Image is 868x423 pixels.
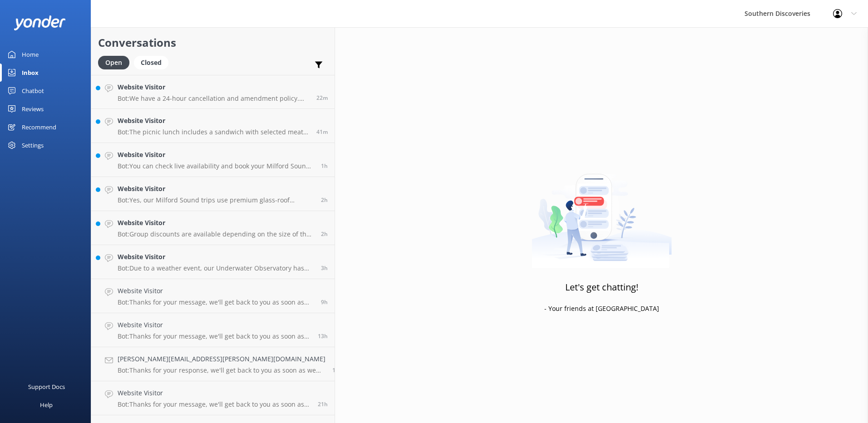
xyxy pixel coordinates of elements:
[22,118,56,136] div: Recommend
[321,196,328,204] span: Aug 25 2025 04:11pm (UTC +12:00) Pacific/Auckland
[118,230,314,238] p: Bot: Group discounts are available depending on the size of the group, the product you're looking...
[98,56,129,69] div: Open
[118,94,310,103] p: Bot: We have a 24-hour cancellation and amendment policy. Please contact our reservations team to...
[22,64,39,82] div: Inbox
[22,100,44,118] div: Reviews
[91,177,335,211] a: Website VisitorBot:Yes, our Milford Sound trips use premium glass-roof coaches, ensuring you won'...
[118,82,310,92] h4: Website Visitor
[532,155,672,268] img: artwork of a man stealing a conversation from at giant smartphone
[98,57,134,67] a: Open
[318,332,328,340] span: Aug 25 2025 05:05am (UTC +12:00) Pacific/Auckland
[321,298,328,306] span: Aug 25 2025 08:45am (UTC +12:00) Pacific/Auckland
[118,332,311,340] p: Bot: Thanks for your message, we'll get back to you as soon as we can. You're also welcome to kee...
[91,143,335,177] a: Website VisitorBot:You can check live availability and book your Milford Sound adventure on our w...
[91,245,335,279] a: Website VisitorBot:Due to a weather event, our Underwater Observatory has unfortunately sustained...
[332,366,342,374] span: Aug 24 2025 11:30pm (UTC +12:00) Pacific/Auckland
[321,230,328,238] span: Aug 25 2025 03:49pm (UTC +12:00) Pacific/Auckland
[118,150,314,160] h4: Website Visitor
[118,320,311,330] h4: Website Visitor
[28,378,65,396] div: Support Docs
[98,34,328,51] h2: Conversations
[316,128,328,136] span: Aug 25 2025 05:49pm (UTC +12:00) Pacific/Auckland
[91,313,335,347] a: Website VisitorBot:Thanks for your message, we'll get back to you as soon as we can. You're also ...
[118,366,325,374] p: Bot: Thanks for your response, we'll get back to you as soon as we can during opening hours.
[14,15,66,30] img: yonder-white-logo.png
[118,388,311,398] h4: Website Visitor
[544,304,659,314] p: - Your friends at [GEOGRAPHIC_DATA]
[118,162,314,170] p: Bot: You can check live availability and book your Milford Sound adventure on our website. Visit ...
[321,264,328,272] span: Aug 25 2025 03:29pm (UTC +12:00) Pacific/Auckland
[118,184,314,194] h4: Website Visitor
[91,75,335,109] a: Website VisitorBot:We have a 24-hour cancellation and amendment policy. Please contact our reserv...
[134,57,173,67] a: Closed
[91,381,335,415] a: Website VisitorBot:Thanks for your message, we'll get back to you as soon as we can. You're also ...
[118,196,314,204] p: Bot: Yes, our Milford Sound trips use premium glass-roof coaches, ensuring you won't miss any stu...
[118,218,314,228] h4: Website Visitor
[118,354,325,364] h4: [PERSON_NAME][EMAIL_ADDRESS][PERSON_NAME][DOMAIN_NAME]
[91,211,335,245] a: Website VisitorBot:Group discounts are available depending on the size of the group, the product ...
[118,298,314,306] p: Bot: Thanks for your message, we'll get back to you as soon as we can. You're also welcome to kee...
[22,45,39,64] div: Home
[134,56,168,69] div: Closed
[91,347,335,381] a: [PERSON_NAME][EMAIL_ADDRESS][PERSON_NAME][DOMAIN_NAME]Bot:Thanks for your response, we'll get bac...
[22,136,44,154] div: Settings
[565,280,638,295] h3: Let's get chatting!
[318,400,328,408] span: Aug 24 2025 09:13pm (UTC +12:00) Pacific/Auckland
[118,128,310,136] p: Bot: The picnic lunch includes a sandwich with selected meat (chicken or ham) and salad, cheese a...
[40,396,53,414] div: Help
[22,82,44,100] div: Chatbot
[321,162,328,170] span: Aug 25 2025 05:09pm (UTC +12:00) Pacific/Auckland
[91,279,335,313] a: Website VisitorBot:Thanks for your message, we'll get back to you as soon as we can. You're also ...
[91,109,335,143] a: Website VisitorBot:The picnic lunch includes a sandwich with selected meat (chicken or ham) and s...
[118,264,314,272] p: Bot: Due to a weather event, our Underwater Observatory has unfortunately sustained some damage a...
[118,116,310,126] h4: Website Visitor
[118,252,314,262] h4: Website Visitor
[118,400,311,408] p: Bot: Thanks for your message, we'll get back to you as soon as we can. You're also welcome to kee...
[118,286,314,296] h4: Website Visitor
[316,94,328,102] span: Aug 25 2025 06:08pm (UTC +12:00) Pacific/Auckland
